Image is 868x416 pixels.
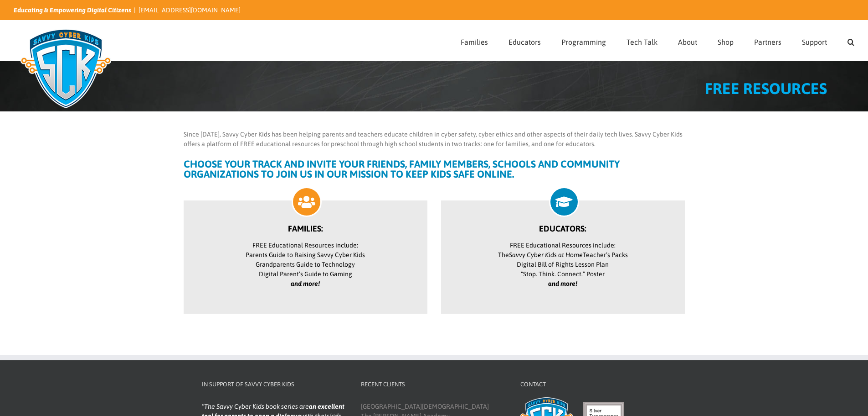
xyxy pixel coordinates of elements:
[184,130,685,149] p: Since [DATE], Savvy Cyber Kids has been helping parents and teachers educate children in cyber sa...
[561,38,606,46] span: Programming
[139,6,241,14] a: [EMAIL_ADDRESS][DOMAIN_NAME]
[754,38,781,46] span: Partners
[291,280,320,287] i: and more!
[718,21,734,61] a: Shop
[678,21,697,61] a: About
[509,251,583,258] i: Savvy Cyber Kids at Home
[627,38,657,46] span: Tech Talk
[184,158,620,180] strong: CHOOSE YOUR TRACK AND INVITE YOUR FRIENDS, FAMILY MEMBERS, SCHOOLS AND COMMUNITY ORGANIZATIONS TO...
[461,21,488,61] a: Families
[461,38,488,46] span: Families
[754,21,781,61] a: Partners
[200,241,411,289] p: FREE Educational Resources include: Parents Guide to Raising Savvy Cyber Kids Grandparents Guide ...
[705,79,827,97] span: FREE RESOURCES
[14,6,131,14] i: Educating & Empowering Digital Citizens
[508,21,541,61] a: Educators
[361,380,506,389] h4: Recent Clients
[802,21,827,61] a: Support
[14,23,118,114] img: Savvy Cyber Kids Logo
[461,21,854,61] nav: Main Menu
[457,241,669,289] p: FREE Educational Resources include: The Teacher’s Packs Digital Bill of Rights Lesson Plan “Stop....
[520,380,665,389] h4: Contact
[508,38,541,46] span: Educators
[718,38,734,46] span: Shop
[561,21,606,61] a: Programming
[548,280,577,287] i: and more!
[627,21,657,61] a: Tech Talk
[847,21,854,61] a: Search
[678,38,697,46] span: About
[200,223,411,234] a: FAMILIES:
[457,223,669,234] a: EDUCATORS:
[202,380,347,389] h4: In Support of Savvy Cyber Kids
[802,38,827,46] span: Support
